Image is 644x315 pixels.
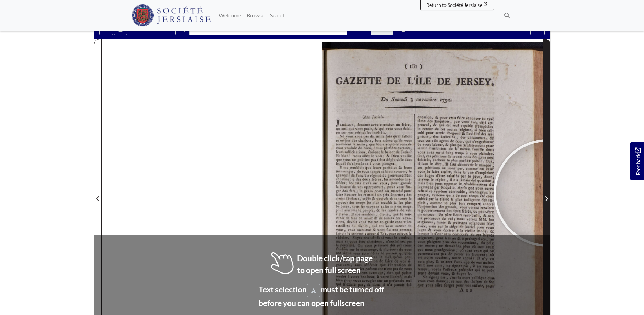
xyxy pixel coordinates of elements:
[132,3,211,28] a: Société Jersiaise logo
[244,9,267,22] a: Browse
[132,4,211,26] img: Société Jersiaise
[630,142,644,180] a: Would you like to provide feedback?
[216,9,244,22] a: Welcome
[426,2,482,8] span: Return to Société Jersiaise
[634,147,642,175] span: Feedback
[267,9,289,22] a: Search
